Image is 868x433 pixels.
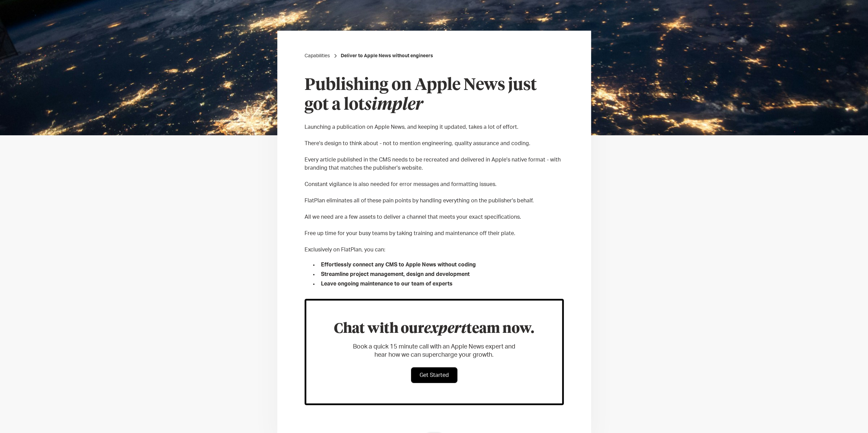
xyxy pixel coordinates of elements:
[305,229,564,237] p: Free up time for your busy teams by taking training and maintenance off their plate.
[318,270,564,278] li: Streamline project management, design and development
[305,188,564,197] p: ‍
[365,97,423,113] em: simpler
[341,52,433,59] a: Deliver to Apple News without engineers
[305,115,564,123] p: ‍
[305,197,564,205] p: FlatPlan eliminates all of these pain points by handling everything on the publisher's behalf.
[305,213,564,221] p: All we need are a few assets to deliver a channel that meets your exact specifications.
[305,205,564,213] p: ‍
[305,123,564,131] p: Launching a publication on Apple News, and keeping it updated, takes a lot of effort.
[411,367,457,383] a: Get Started
[327,321,542,337] h3: Chat with our team now.
[318,280,564,288] li: Leave ongoing maintenance to our team of experts
[305,237,564,246] p: ‍
[348,343,520,359] p: Book a quick 15 minute call with an Apple News expert and hear how we can supercharge your growth.
[305,131,564,139] p: ‍
[424,322,467,336] em: expert
[305,139,564,148] p: There's design to think about - not to mention engineering, quality assurance and coding.
[305,221,564,229] p: ‍
[305,246,564,254] p: Exclusively on FlatPlan, you can:
[305,52,330,59] a: Capabilities
[305,156,564,172] p: Every article published in the CMS needs to be recreated and delivered in Apple's native format -...
[305,172,564,180] p: ‍
[305,76,564,115] h2: Publishing on Apple News just got a lot
[305,180,564,188] p: Constant vigilance is also needed for error messages and formatting issues.
[305,148,564,156] p: ‍
[318,261,564,269] li: Effortlessly connect any CMS to Apple News without coding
